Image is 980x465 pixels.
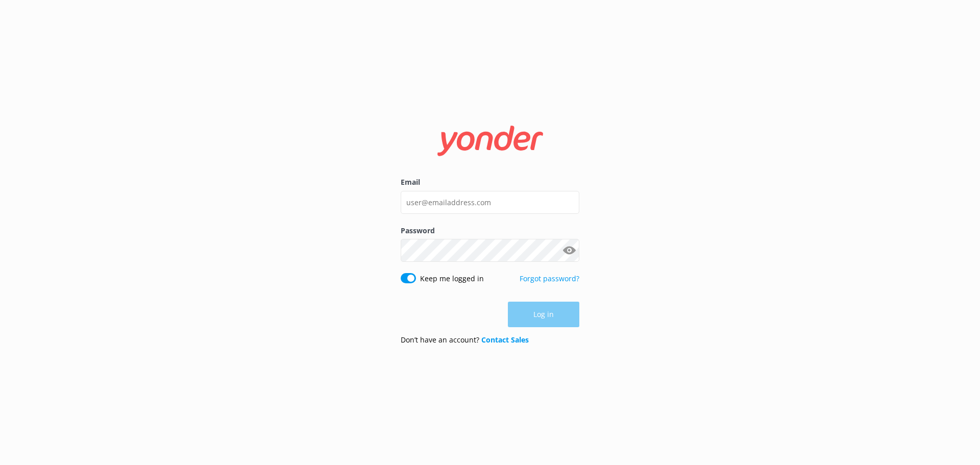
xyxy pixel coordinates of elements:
[401,334,529,346] p: Don’t have an account?
[401,177,579,188] label: Email
[559,240,579,261] button: Show password
[420,273,484,284] label: Keep me logged in
[481,335,529,345] a: Contact Sales
[520,274,579,283] a: Forgot password?
[401,225,579,236] label: Password
[401,191,579,214] input: user@emailaddress.com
